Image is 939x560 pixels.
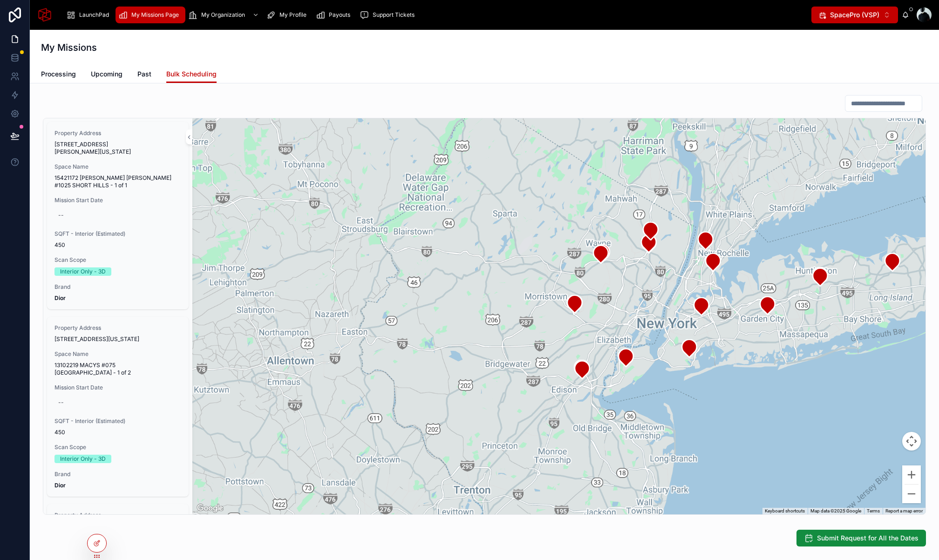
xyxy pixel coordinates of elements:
span: Map data ©2025 Google [810,508,861,513]
span: 450 [54,241,181,249]
span: Property Address [54,324,181,332]
div: Interior Only - 3D [60,267,106,276]
span: Processing [41,69,76,79]
h1: My Missions [41,41,97,54]
a: My Profile [264,7,313,23]
button: Map camera controls [902,432,921,451]
span: Scan Scope [54,444,181,451]
span: SpacePro (VSP) [830,10,879,20]
span: 450 [54,429,181,436]
span: Scan Scope [54,256,181,264]
div: scrollable content [60,5,811,25]
span: Property Address [54,512,181,519]
button: Keyboard shortcuts [765,508,805,514]
a: Upcoming [91,66,122,84]
div: Interior Only - 3D [60,455,106,463]
span: Upcoming [91,69,122,79]
span: [STREET_ADDRESS][PERSON_NAME][US_STATE] [54,141,181,156]
img: Google [195,502,225,514]
a: My Missions Page [116,7,185,23]
a: Past [137,66,151,84]
a: My Organization [185,7,264,23]
span: Submit Request for All the Dates [817,533,919,543]
button: Zoom in [902,465,921,484]
a: Payouts [313,7,357,23]
span: SQFT - Interior (Estimated) [54,417,181,425]
strong: Dior [54,294,66,301]
span: [STREET_ADDRESS][US_STATE] [54,335,181,343]
span: Space Name [54,163,181,171]
span: My Missions Page [131,11,179,19]
button: Zoom out [902,485,921,503]
span: Support Tickets [373,11,415,19]
a: LaunchPad [63,7,116,23]
span: Property Address [54,130,181,137]
a: Terms (opens in new tab) [867,508,880,513]
a: Processing [41,66,76,84]
a: Open this area in Google Maps (opens a new window) [195,502,225,514]
span: Mission Start Date [54,197,181,204]
span: My Organization [201,11,245,19]
span: Mission Start Date [54,384,181,391]
button: Submit Request for All the Dates [796,530,926,546]
span: My Profile [279,11,306,19]
span: LaunchPad [79,11,109,19]
span: Brand [54,471,181,478]
a: Report a map error [885,508,923,513]
strong: Dior [54,482,66,489]
span: Space Name [54,350,181,358]
span: Past [137,69,151,79]
span: 13102219 MACYS #075 [GEOGRAPHIC_DATA] - 1 of 2 [54,362,181,376]
button: Select Button [811,7,898,23]
span: Brand [54,283,181,291]
div: -- [58,399,64,406]
span: Payouts [329,11,350,19]
div: -- [58,212,64,219]
span: 15421172 [PERSON_NAME] [PERSON_NAME] #1025 SHORT HILLS - 1 of 1 [54,174,181,189]
a: Support Tickets [357,7,421,23]
img: App logo [37,7,52,22]
span: SQFT - Interior (Estimated) [54,230,181,238]
span: Bulk Scheduling [166,69,217,79]
a: Bulk Scheduling [166,66,217,83]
